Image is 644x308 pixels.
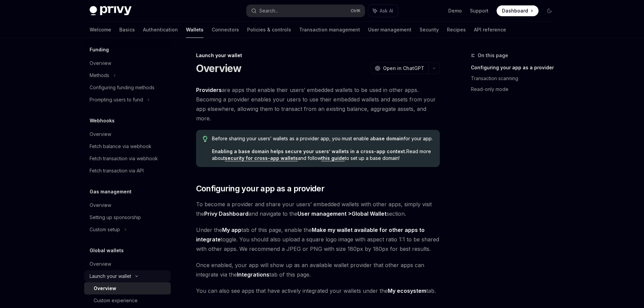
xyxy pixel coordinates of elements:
a: My ecosystem [388,287,426,294]
div: Configuring funding methods [90,84,154,92]
h5: Gas management [90,188,132,196]
img: dark logo [90,6,132,16]
button: Toggle dark mode [544,5,555,16]
a: Welcome [90,22,111,38]
a: Authentication [143,22,178,38]
a: User management [368,22,411,38]
a: Overview [84,128,171,140]
div: Launch your wallet [90,272,131,280]
div: Prompting users to fund [90,96,143,104]
div: Launch your wallet [196,52,440,59]
strong: Providers [196,87,222,93]
span: Ctrl K [351,8,361,14]
div: Custom experience [94,297,138,305]
strong: User management > [297,210,386,217]
span: On this page [478,51,508,60]
div: Overview [90,201,111,209]
strong: Enabling a base domain helps secure your users’ wallets in a cross-app context. [212,148,406,154]
h5: Global wallets [90,246,124,255]
a: Overview [84,258,171,270]
svg: Tip [203,136,208,142]
div: Setting up sponsorship [90,213,141,221]
a: Wallets [186,22,204,38]
a: Overview [84,199,171,211]
a: Configuring funding methods [84,81,171,94]
a: Overview [84,282,171,294]
span: Dashboard [502,7,528,14]
a: Basics [119,22,135,38]
a: Overview [84,57,171,69]
span: Open in ChatGPT [383,65,424,72]
a: Fetch balance via webhook [84,140,171,152]
div: Overview [90,59,111,67]
a: Fetch transaction via API [84,165,171,177]
div: Overview [90,260,111,268]
a: Dashboard [497,5,539,16]
a: Integrations [237,271,269,278]
a: Global Wallet [352,210,386,217]
a: Transaction scanning [471,73,560,84]
a: this guide [321,155,345,161]
button: Ask AI [368,5,398,17]
button: Search...CtrlK [246,5,365,17]
span: Before sharing your users’ wallets as a provider app, you must enable a for your app. [212,135,433,142]
a: Read-only mode [471,84,560,95]
a: Transaction management [299,22,360,38]
div: Fetch transaction via webhook [90,155,158,163]
button: Open in ChatGPT [371,63,428,74]
div: Overview [94,284,116,292]
h1: Overview [196,62,242,74]
div: Custom setup [90,226,120,234]
a: Security [420,22,439,38]
h5: Webhooks [90,117,115,125]
span: are apps that enable their users’ embedded wallets to be used in other apps. Becoming a provider ... [196,85,440,123]
strong: My app [222,227,241,233]
div: Methods [90,71,109,79]
a: API reference [474,22,506,38]
span: Read more about and follow to set up a base domain! [212,148,433,162]
span: Once enabled, your app will show up as an available wallet provider that other apps can integrate... [196,260,440,279]
span: You can also see apps that have actively integrated your wallets under the tab. [196,286,440,295]
a: Connectors [212,22,239,38]
div: Fetch transaction via API [90,167,144,175]
a: Configuring your app as a provider [471,62,560,73]
strong: Integrations [237,271,269,278]
div: Overview [90,130,111,138]
strong: base domain [373,136,404,141]
span: Configuring your app as a provider [196,183,325,194]
a: Policies & controls [247,22,291,38]
a: My app [222,227,241,234]
a: security for cross-app wallets [225,155,298,161]
div: Fetch balance via webhook [90,142,151,150]
span: To become a provider and share your users’ embedded wallets with other apps, simply visit the and... [196,199,440,218]
a: Recipes [447,22,466,38]
a: Fetch transaction via webhook [84,152,171,165]
a: Support [470,7,488,14]
strong: Privy Dashboard [204,210,248,217]
a: Setting up sponsorship [84,211,171,223]
strong: My ecosystem [388,287,426,294]
strong: Make my wallet available for other apps to integrate [196,227,425,243]
div: Search... [259,7,278,15]
a: Custom experience [84,294,171,307]
h5: Funding [90,46,109,54]
a: Demo [448,7,462,14]
span: Ask AI [380,7,393,14]
span: Under the tab of this page, enable the toggle. You should also upload a square logo image with as... [196,225,440,254]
